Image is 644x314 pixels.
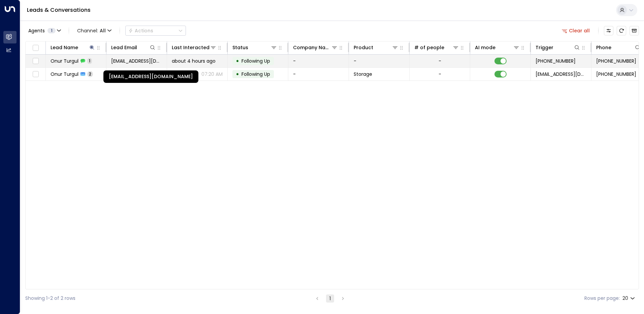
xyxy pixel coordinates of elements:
[596,58,636,64] span: +447553222222
[536,43,580,52] div: Trigger
[622,293,636,303] div: 20
[241,58,270,64] span: Following Up
[87,58,92,64] span: 1
[172,58,216,64] span: about 4 hours ago
[111,43,156,52] div: Lead Email
[125,26,186,36] button: Actions
[74,26,114,35] button: Channel:All
[288,55,349,67] td: -
[475,43,520,52] div: AI mode
[31,57,40,65] span: Toggle select row
[604,26,613,35] button: Customize
[236,55,239,67] div: •
[125,26,186,36] div: Button group with a nested menu
[630,26,639,35] button: Archived Leads
[172,43,210,52] div: Last Interacted
[103,70,198,83] div: [EMAIL_ADDRESS][DOMAIN_NAME]
[128,28,153,34] div: Actions
[536,71,586,77] span: leads@space-station.co.uk
[241,71,270,77] span: Following Up
[439,58,441,64] div: -
[25,26,63,35] button: Agents1
[28,28,45,33] span: Agents
[27,6,91,14] a: Leads & Conversations
[47,28,56,33] span: 1
[596,71,636,77] span: +447553222222
[51,43,78,52] div: Lead Name
[439,71,441,77] div: -
[111,58,162,64] span: onurturgul@gmail.com
[536,58,576,64] span: +447553222222
[584,295,620,302] label: Rows per page:
[293,43,338,52] div: Company Name
[354,43,373,52] div: Product
[236,68,239,80] div: •
[596,43,641,52] div: Phone
[100,28,106,33] span: All
[25,295,75,302] div: Showing 1-2 of 2 rows
[559,26,593,35] button: Clear all
[414,43,459,52] div: # of people
[201,71,223,77] p: 07:20 AM
[354,71,372,77] span: Storage
[414,43,444,52] div: # of people
[288,68,349,81] td: -
[87,71,93,77] span: 2
[232,43,277,52] div: Status
[617,26,626,35] span: Refresh
[232,43,248,52] div: Status
[536,43,553,52] div: Trigger
[293,43,331,52] div: Company Name
[313,294,347,303] nav: pagination navigation
[31,44,40,52] span: Toggle select all
[172,43,217,52] div: Last Interacted
[475,43,495,52] div: AI mode
[354,43,398,52] div: Product
[51,43,95,52] div: Lead Name
[74,26,114,35] span: Channel:
[51,71,78,77] span: Onur Turgul
[51,58,78,64] span: Onur Turgul
[111,43,137,52] div: Lead Email
[349,55,410,67] td: -
[596,43,611,52] div: Phone
[31,70,40,78] span: Toggle select row
[326,294,334,303] button: page 1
